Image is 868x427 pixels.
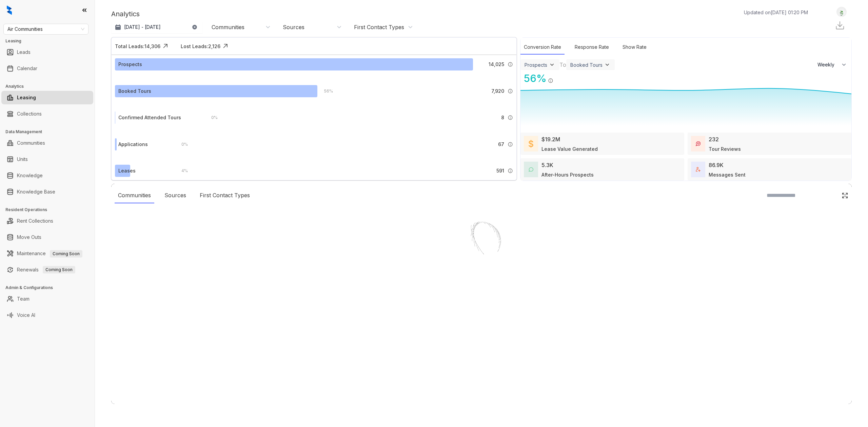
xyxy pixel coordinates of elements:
[813,59,851,71] button: Weekly
[541,161,553,169] div: 5.3K
[50,250,82,258] span: Coming Soon
[570,62,603,68] div: Booked Tours
[111,21,203,33] button: [DATE] - [DATE]
[17,45,31,59] a: Leads
[696,167,701,172] img: TotalFum
[709,135,719,143] div: 232
[619,40,650,55] div: Show Rate
[837,8,846,16] img: UserAvatar
[842,192,848,199] img: Click Icon
[354,23,404,31] div: First Contact Types
[1,263,93,277] li: Renewals
[17,152,28,166] a: Units
[17,185,55,199] a: Knowledge Base
[43,266,75,273] span: Coming Soon
[1,136,93,150] li: Communities
[1,292,93,306] li: Team
[115,188,154,203] div: Communities
[7,5,12,15] img: logo
[1,107,93,121] li: Collections
[541,171,594,178] div: After-Hours Prospects
[212,23,244,31] div: Communities
[283,23,304,31] div: Sources
[525,62,547,68] div: Prospects
[115,43,160,50] div: Total Leads: 14,306
[317,87,333,95] div: 56 %
[17,91,36,104] a: Leasing
[118,87,151,95] div: Booked Tours
[17,230,41,244] a: Move Outs
[17,107,42,121] a: Collections
[604,61,611,68] img: ViewFilterArrow
[17,136,45,150] a: Communities
[496,167,504,175] span: 591
[448,207,515,275] img: Loader
[508,88,513,94] img: Info
[529,140,533,148] img: LeaseValue
[744,9,808,16] p: Updated on [DATE] 01:20 PM
[220,41,231,51] img: Click Icon
[1,308,93,322] li: Voice AI
[1,230,93,244] li: Move Outs
[160,41,171,51] img: Click Icon
[5,207,95,213] h3: Resident Operations
[196,188,253,203] div: First Contact Types
[1,62,93,75] li: Calendar
[1,247,93,260] li: Maintenance
[508,168,513,174] img: Info
[709,161,724,169] div: 86.9K
[501,114,504,121] span: 8
[17,292,29,306] a: Team
[548,78,553,83] img: Info
[1,91,93,104] li: Leasing
[118,167,136,175] div: Leases
[520,40,565,55] div: Conversion Rate
[124,24,161,30] p: [DATE] - [DATE]
[5,38,95,44] h3: Leasing
[508,62,513,67] img: Info
[520,71,547,86] div: 56 %
[175,141,188,148] div: 0 %
[709,145,741,152] div: Tour Reviews
[118,114,181,121] div: Confirmed Attended Tours
[175,167,188,175] div: 4 %
[17,62,37,75] a: Calendar
[1,152,93,166] li: Units
[181,43,220,50] div: Lost Leads: 2,126
[827,192,833,198] img: SearchIcon
[835,20,845,30] img: Download
[559,61,566,69] div: To
[161,188,190,203] div: Sources
[5,285,95,291] h3: Admin & Configurations
[470,275,494,282] div: Loading...
[571,40,612,55] div: Response Rate
[204,114,218,121] div: 0 %
[5,129,95,135] h3: Data Management
[1,185,93,199] li: Knowledge Base
[541,135,560,143] div: $19.2M
[709,171,746,178] div: Messages Sent
[696,141,701,146] img: TourReviews
[7,24,84,34] span: Air Communities
[549,61,555,68] img: ViewFilterArrow
[17,308,35,322] a: Voice AI
[17,263,75,277] a: RenewalsComing Soon
[1,214,93,228] li: Rent Collections
[553,72,564,82] img: Click Icon
[111,9,140,19] p: Analytics
[529,167,533,172] img: AfterHoursConversations
[118,61,142,68] div: Prospects
[491,87,504,95] span: 7,920
[489,61,504,68] span: 14,025
[498,141,504,148] span: 67
[17,214,53,228] a: Rent Collections
[5,83,95,89] h3: Analytics
[1,169,93,182] li: Knowledge
[118,141,148,148] div: Applications
[508,115,513,120] img: Info
[1,45,93,59] li: Leads
[508,142,513,147] img: Info
[817,61,838,68] span: Weekly
[17,169,43,182] a: Knowledge
[541,145,598,152] div: Lease Value Generated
